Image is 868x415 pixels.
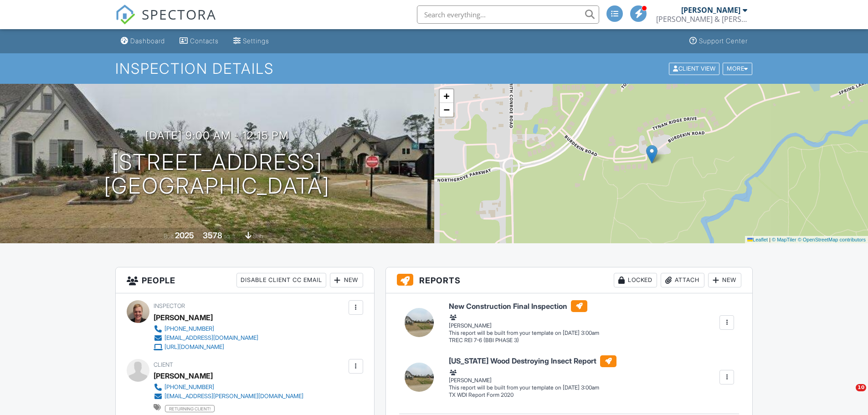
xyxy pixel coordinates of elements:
div: Support Center [699,37,748,45]
a: [PHONE_NUMBER] [154,324,258,333]
div: Locked [614,273,657,287]
a: Support Center [686,33,751,50]
a: Zoom out [440,103,453,117]
a: Settings [230,33,273,50]
span: + [443,90,449,102]
h3: [DATE] 9:00 am - 12:15 pm [145,129,289,142]
div: TX WDI Report Form 2020 [449,391,616,399]
div: [URL][DOMAIN_NAME] [164,343,224,351]
div: Dashboard [130,37,165,45]
span: − [443,104,449,115]
span: returning client! [165,405,215,412]
h3: People [116,267,374,293]
div: [PERSON_NAME] [449,368,616,384]
div: Attach [661,273,704,287]
div: 2025 [175,231,194,240]
div: [PERSON_NAME] [681,5,740,15]
h6: [US_STATE] Wood Destroying Insect Report [449,355,616,367]
input: Search everything... [417,5,599,24]
span: 10 [856,384,866,391]
div: [PERSON_NAME] [154,369,213,383]
a: © MapTiler [772,237,796,242]
span: slab [253,233,263,240]
a: Zoom in [440,89,453,103]
span: | [769,237,770,242]
h6: New Construction Final Inspection [449,300,599,312]
h1: [STREET_ADDRESS] [GEOGRAPHIC_DATA] [104,150,330,199]
div: [PERSON_NAME] [154,311,213,324]
span: Inspector [154,302,185,309]
div: New [708,273,741,287]
span: SPECTORA [142,5,216,24]
div: TREC REI 7-6 (BBI PHASE 3) [449,337,599,344]
a: Leaflet [747,237,768,242]
div: 3578 [203,231,222,240]
a: © OpenStreetMap contributors [798,237,866,242]
span: Client [154,361,173,368]
img: Marker [646,145,657,164]
h3: Reports [386,267,753,293]
a: SPECTORA [115,12,216,31]
div: [EMAIL_ADDRESS][DOMAIN_NAME] [164,334,258,342]
div: This report will be built from your template on [DATE] 3:00am [449,384,616,391]
div: Disable Client CC Email [236,273,326,287]
div: More [723,62,752,75]
img: The Best Home Inspection Software - Spectora [115,5,135,25]
div: Bryan & Bryan Inspections [656,15,747,24]
a: [URL][DOMAIN_NAME] [154,343,258,352]
div: This report will be built from your template on [DATE] 3:00am [449,329,599,337]
iframe: Intercom live chat [837,384,859,406]
div: [PERSON_NAME] [449,313,599,329]
div: Contacts [190,37,219,45]
a: [EMAIL_ADDRESS][DOMAIN_NAME] [154,333,258,343]
div: [EMAIL_ADDRESS][PERSON_NAME][DOMAIN_NAME] [164,393,303,400]
a: Dashboard [117,33,169,50]
div: [PHONE_NUMBER] [164,325,214,333]
div: Client View [669,62,719,75]
div: New [330,273,363,287]
h1: Inspection Details [115,61,753,77]
div: [PHONE_NUMBER] [164,384,214,391]
div: Settings [243,37,269,45]
span: Built [164,233,174,240]
a: Client View [668,65,722,72]
a: Contacts [176,33,222,50]
a: [EMAIL_ADDRESS][PERSON_NAME][DOMAIN_NAME] [154,392,303,401]
a: [PHONE_NUMBER] [154,383,303,392]
span: sq. ft. [224,233,236,240]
